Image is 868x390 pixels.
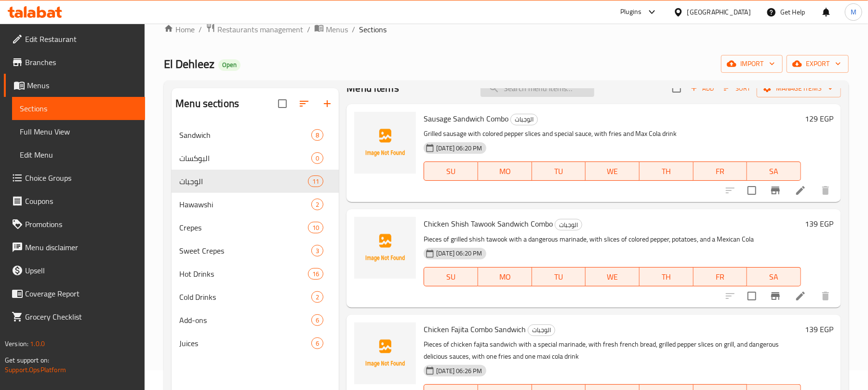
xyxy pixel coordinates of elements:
div: البوكسات0 [172,147,339,170]
div: Hot Drinks16 [172,262,339,285]
img: Sausage Sandwich Combo [354,112,416,174]
div: Cold Drinks2 [172,285,339,309]
span: Add-ons [179,314,311,326]
div: Sweet Crepes3 [172,239,339,262]
span: Sweet Crepes [179,245,311,256]
span: Sections [20,103,137,114]
button: SA [747,267,801,286]
span: Choice Groups [25,172,137,184]
div: items [311,245,323,256]
div: Plugins [620,6,641,18]
span: Chicken Shish Tawook Sandwich Combo [424,216,553,231]
a: Choice Groups [4,166,145,189]
span: Manage items [764,82,833,94]
span: Select to update [742,286,762,306]
span: 2 [312,200,323,209]
h2: Menu sections [175,96,239,111]
span: Sandwich [179,129,311,141]
li: / [199,24,202,35]
nav: breadcrumb [164,23,849,36]
span: Sort sections [293,92,316,115]
span: Add item [687,81,718,96]
div: الوجبات [510,114,538,125]
nav: Menu sections [172,120,339,359]
a: Restaurants management [206,23,303,36]
a: Home [164,24,195,35]
a: Menu disclaimer [4,236,145,259]
span: Juices [179,337,311,349]
span: Full Menu View [20,126,137,137]
a: Promotions [4,213,145,236]
span: Get support on: [5,354,49,366]
span: [DATE] 06:20 PM [432,249,486,258]
a: Branches [4,51,145,74]
span: 2 [312,293,323,302]
span: export [794,58,841,70]
div: Crepes [179,222,308,233]
span: Promotions [25,218,137,230]
a: Sections [12,97,145,120]
div: items [311,314,323,326]
span: الوجبات [511,114,537,125]
button: Sort [721,81,753,96]
span: 8 [312,131,323,140]
div: الوجبات11 [172,170,339,193]
a: Full Menu View [12,120,145,143]
span: FR [697,270,744,284]
img: Chicken Fajita Combo Sandwich [354,323,416,384]
button: Branch-specific-item [764,284,787,308]
div: Crepes10 [172,216,339,239]
div: [GEOGRAPHIC_DATA] [687,7,751,17]
div: Juices6 [172,332,339,355]
div: Sandwich8 [172,123,339,147]
span: Cold Drinks [179,291,311,303]
span: Add [689,83,715,94]
div: الوجبات [555,219,582,230]
span: Hawawshi [179,199,311,210]
span: Restaurants management [217,24,303,35]
span: 0 [312,154,323,163]
span: SU [428,270,474,284]
button: MO [478,267,532,286]
button: delete [814,284,837,308]
span: Grocery Checklist [25,311,137,323]
span: SA [751,164,797,178]
span: 3 [312,246,323,256]
div: Hot Drinks [179,268,308,280]
span: Select all sections [272,94,293,114]
span: Menu disclaimer [25,242,137,253]
span: WE [589,164,636,178]
span: El Dehleez [164,53,214,75]
p: Pieces of chicken fajita sandwich with a special marinade, with fresh french bread, grilled peppe... [424,338,801,363]
div: items [311,152,323,164]
div: items [311,291,323,303]
button: TH [640,161,694,181]
button: SA [747,161,801,181]
p: Pieces of grilled shish tawook with a dangerous marinade, with slices of colored pepper, potatoes... [424,233,801,245]
button: TU [532,161,586,181]
span: 10 [308,223,323,232]
h6: 139 EGP [805,323,833,336]
span: Menus [27,80,137,91]
span: الوجبات [555,219,582,230]
li: / [307,24,310,35]
span: MO [482,164,528,178]
div: items [308,175,323,187]
h2: Menu items [347,81,399,95]
a: Menus [4,74,145,97]
span: 6 [312,339,323,348]
button: export [787,55,849,73]
button: Manage items [757,80,841,97]
div: items [308,268,323,280]
a: Edit Menu [12,143,145,166]
a: Grocery Checklist [4,305,145,328]
img: Chicken Shish Tawook Sandwich Combo [354,217,416,279]
span: 16 [308,269,323,279]
button: FR [694,267,748,286]
span: TH [643,164,690,178]
span: البوكسات [179,152,311,164]
a: Edit menu item [795,185,806,196]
